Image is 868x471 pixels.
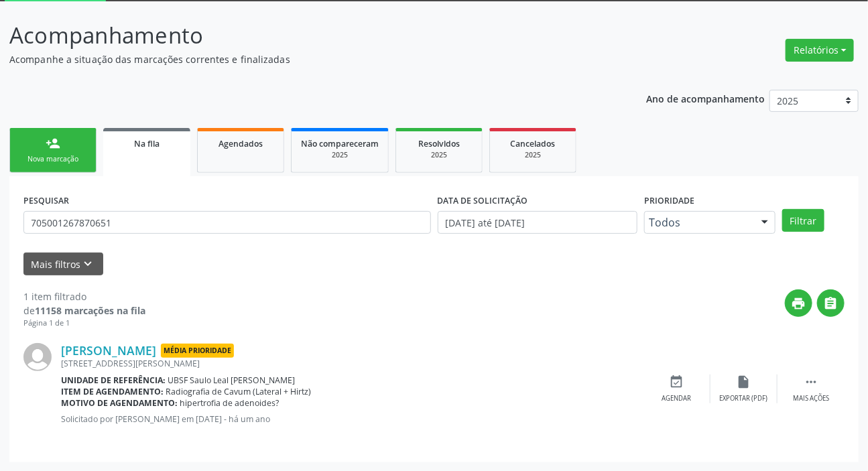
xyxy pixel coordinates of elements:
div: Mais ações [793,394,829,403]
label: DATA DE SOLICITAÇÃO [438,190,528,211]
i: keyboard_arrow_down [81,257,96,271]
div: 2025 [499,150,566,160]
span: Cancelados [511,138,556,149]
b: Item de agendamento: [61,386,164,397]
div: 2025 [406,150,473,160]
div: de [23,304,145,318]
span: Média Prioridade [161,344,234,358]
i: print [792,296,806,311]
i: event_available [670,375,684,389]
div: Nova marcação [19,154,86,164]
span: Agendados [219,138,263,149]
p: Acompanhamento [9,19,604,52]
span: Radiografia de Cavum (Lateral + Hirtz) [166,386,312,397]
span: UBSF Saulo Leal [PERSON_NAME] [168,375,296,386]
div: 2025 [301,150,379,160]
div: [STREET_ADDRESS][PERSON_NAME] [61,358,643,369]
b: Motivo de agendamento: [61,397,178,409]
button: print [785,289,812,317]
button:  [817,289,845,317]
img: img [23,343,52,371]
a: [PERSON_NAME] [61,343,156,358]
i:  [824,296,839,311]
span: Na fila [134,138,160,149]
span: hipertrofia de adenoides? [180,397,280,409]
div: person_add [46,136,60,151]
span: Não compareceram [301,138,379,149]
label: PESQUISAR [23,190,69,211]
button: Mais filtroskeyboard_arrow_down [23,253,103,276]
div: Página 1 de 1 [23,318,145,329]
label: Prioridade [644,190,694,211]
input: Selecione um intervalo [438,211,638,234]
div: 1 item filtrado [23,289,145,304]
b: Unidade de referência: [61,375,166,386]
button: Filtrar [782,209,824,232]
i: insert_drive_file [737,375,751,389]
span: Todos [649,216,748,229]
div: Exportar (PDF) [720,394,768,403]
p: Solicitado por [PERSON_NAME] em [DATE] - há um ano [61,413,643,425]
span: Resolvidos [418,138,460,149]
i:  [804,375,818,389]
p: Acompanhe a situação das marcações correntes e finalizadas [9,52,604,66]
p: Ano de acompanhamento [646,90,765,107]
strong: 11158 marcações na fila [35,304,145,317]
input: Nome, CNS [23,211,431,234]
button: Relatórios [786,39,854,62]
div: Agendar [662,394,692,403]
